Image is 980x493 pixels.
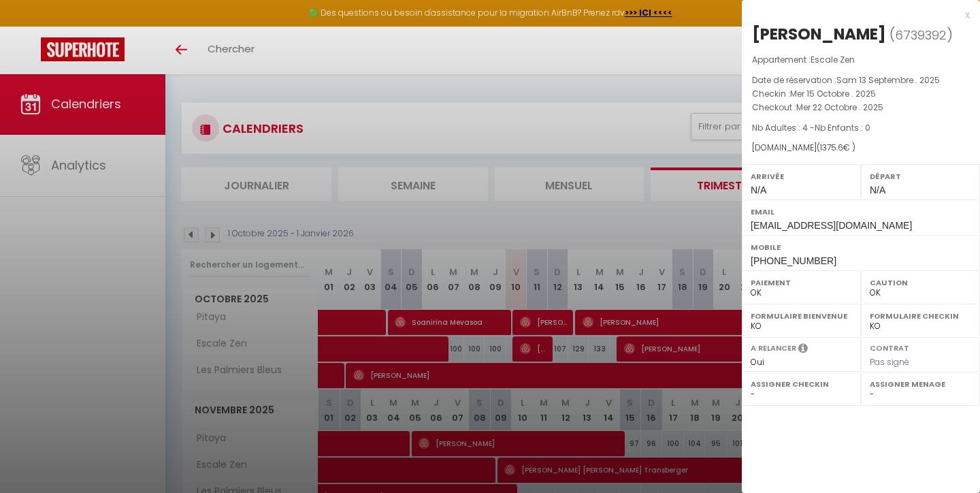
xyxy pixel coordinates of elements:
[870,356,909,368] span: Pas signé
[752,101,970,114] p: Checkout :
[870,276,971,289] label: Caution
[817,142,855,153] span: ( € )
[790,88,876,99] span: Mer 15 Octobre . 2025
[889,25,953,44] span: ( )
[751,343,796,354] label: A relancer
[870,343,909,351] label: Contrat
[751,240,971,254] label: Mobile
[796,101,883,113] span: Mer 22 Octobre . 2025
[811,54,855,65] span: Escale Zen
[820,142,843,153] span: 1375.6
[895,27,947,44] span: 6739392
[870,377,971,391] label: Assigner Menage
[752,142,970,155] div: [DOMAIN_NAME]
[751,276,852,289] label: Paiement
[751,377,852,391] label: Assigner Checkin
[752,74,970,87] p: Date de réservation :
[870,185,885,195] span: N/A
[752,87,970,101] p: Checkin :
[751,185,766,195] span: N/A
[751,255,836,266] span: [PHONE_NUMBER]
[752,122,870,133] span: Nb Adultes : 4 -
[815,122,870,133] span: Nb Enfants : 0
[742,7,970,23] div: x
[870,170,971,183] label: Départ
[752,23,886,45] div: [PERSON_NAME]
[752,53,970,67] p: Appartement :
[870,309,971,323] label: Formulaire Checkin
[798,343,808,357] i: Sélectionner OUI si vous souhaiter envoyer les séquences de messages post-checkout
[751,170,852,183] label: Arrivée
[751,220,912,231] span: [EMAIL_ADDRESS][DOMAIN_NAME]
[751,205,971,219] label: Email
[751,309,852,323] label: Formulaire Bienvenue
[836,74,940,86] span: Sam 13 Septembre . 2025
